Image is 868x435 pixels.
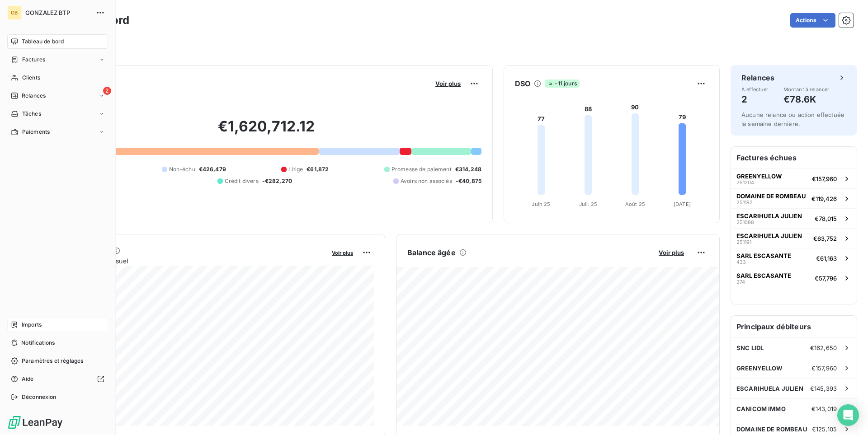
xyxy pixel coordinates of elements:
span: 374 [736,279,745,285]
span: €426,479 [199,165,226,173]
span: €314,248 [455,165,481,173]
span: DOMAINE DE ROMBEAU [736,192,806,200]
span: GONZALEZ BTP [25,9,90,16]
a: Aide [7,372,108,386]
span: -11 jours [545,80,579,88]
span: Crédit divers [225,177,259,185]
span: GREENYELLOW [736,173,782,180]
span: ESCARIHUELA JULIEN [736,232,802,239]
button: Voir plus [433,80,463,88]
button: SARL ESCASANTE374€57,796 [731,268,857,288]
span: Voir plus [435,80,461,87]
span: Paramètres et réglages [22,357,83,365]
tspan: [DATE] [674,201,691,207]
span: Paiements [22,128,50,136]
h4: 2 [741,92,769,107]
tspan: Juil. 25 [579,201,597,207]
span: Notifications [21,339,55,347]
span: Aide [22,375,34,383]
span: DOMAINE DE ROMBEAU [736,426,807,433]
button: GREENYELLOW251204€157,960 [731,168,857,188]
span: Voir plus [332,250,353,256]
h6: Relances [741,72,774,83]
span: Déconnexion [22,393,57,401]
h6: Balance âgée [407,247,456,258]
span: Promesse de paiement [392,165,452,173]
span: 433 [736,259,746,265]
h2: €1,620,712.12 [51,117,481,145]
span: Clients [22,74,40,82]
span: Relances [22,92,46,100]
span: Factures [22,56,45,64]
span: Voir plus [659,249,684,256]
div: Open Intercom Messenger [837,404,859,426]
button: ESCARIHUELA JULIEN251088€78,015 [731,208,857,228]
span: GREENYELLOW [736,365,783,372]
span: €143,019 [811,405,837,412]
h6: Factures échues [731,147,857,168]
span: -€282,270 [262,177,292,185]
button: Voir plus [656,248,687,257]
span: Aucune relance ou action effectuée la semaine dernière. [741,111,844,127]
span: €157,960 [812,175,837,182]
span: 251204 [736,180,754,185]
span: Non-échu [169,165,195,173]
span: CANICOM IMMO [736,405,786,412]
h6: DSO [515,78,530,89]
img: Logo LeanPay [7,415,63,430]
span: Avoirs non associés [401,177,452,185]
span: €145,393 [810,385,837,392]
button: Actions [790,13,835,28]
span: €78,015 [815,215,837,222]
span: €63,752 [813,235,837,242]
span: ESCARIHUELA JULIEN [736,385,803,392]
span: Chiffre d'affaires mensuel [51,256,325,266]
span: €119,426 [811,195,837,202]
span: SARL ESCASANTE [736,252,791,259]
span: €125,105 [812,426,837,433]
button: Voir plus [329,248,356,257]
span: 251191 [736,239,751,245]
span: SARL ESCASANTE [736,272,791,279]
tspan: Août 25 [625,201,645,207]
span: Tâches [22,110,41,118]
span: Imports [22,321,42,329]
span: À effectuer [741,87,769,92]
span: Litige [288,165,303,173]
span: ESCARIHUELA JULIEN [736,212,802,220]
h6: Principaux débiteurs [731,316,857,337]
div: GB [7,5,22,20]
span: SNC LIDL [736,344,764,351]
span: 2 [103,87,111,95]
span: -€40,875 [456,177,481,185]
span: Tableau de bord [22,37,64,46]
span: €61,163 [816,255,837,262]
span: Montant à relancer [783,87,830,92]
h4: €78.6K [783,92,830,107]
span: €157,960 [811,365,837,372]
button: DOMAINE DE ROMBEAU251192€119,426 [731,188,857,208]
button: ESCARIHUELA JULIEN251191€63,752 [731,228,857,248]
button: SARL ESCASANTE433€61,163 [731,248,857,268]
span: €57,796 [815,275,837,282]
span: 251088 [736,220,754,225]
span: 251192 [736,200,753,205]
span: €162,650 [810,344,837,351]
tspan: Juin 25 [532,201,550,207]
span: €61,872 [307,165,329,173]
